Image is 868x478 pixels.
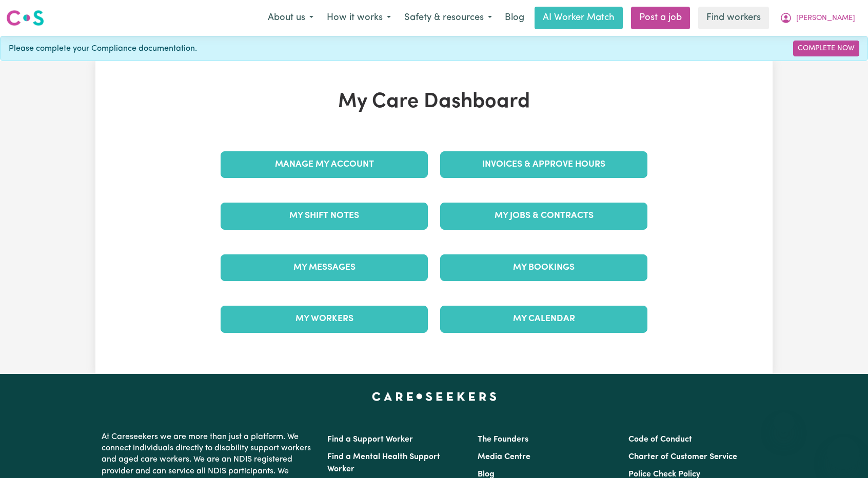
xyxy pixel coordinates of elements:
a: My Bookings [440,254,647,281]
a: Find a Support Worker [327,435,413,444]
a: Code of Conduct [628,435,692,444]
button: Safety & resources [398,7,499,29]
a: My Messages [221,254,428,281]
a: The Founders [478,435,528,444]
a: Complete Now [793,41,859,56]
a: My Workers [221,306,428,332]
button: How it works [320,7,398,29]
a: Charter of Customer Service [628,453,737,461]
a: Careseekers logo [6,6,44,30]
a: Media Centre [478,453,530,461]
span: [PERSON_NAME] [796,13,855,24]
h1: My Care Dashboard [214,90,654,114]
img: Careseekers logo [6,9,44,27]
a: Post a job [631,7,690,29]
a: Find workers [698,7,769,29]
a: Blog [499,7,530,29]
a: My Shift Notes [221,203,428,229]
iframe: Button to launch messaging window [827,437,860,470]
iframe: Close message [774,412,794,433]
a: Careseekers home page [372,392,497,401]
a: Manage My Account [221,151,428,178]
span: Please complete your Compliance documentation. [9,43,197,55]
button: My Account [773,7,862,29]
a: AI Worker Match [535,7,623,29]
a: Invoices & Approve Hours [440,151,647,178]
button: About us [261,7,320,29]
a: Find a Mental Health Support Worker [327,453,440,473]
a: My Jobs & Contracts [440,203,647,229]
a: My Calendar [440,306,647,332]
